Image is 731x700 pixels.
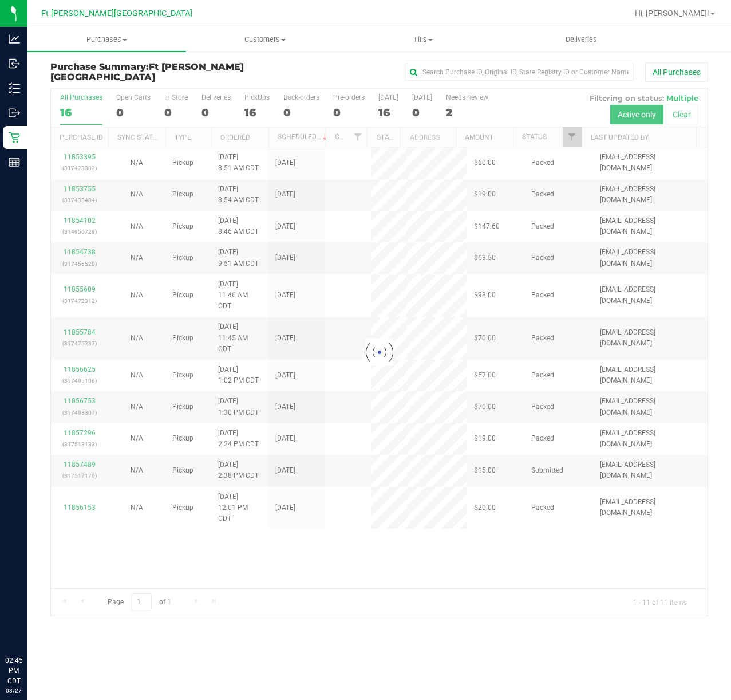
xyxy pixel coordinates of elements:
p: 08/27 [5,686,22,695]
inline-svg: Retail [9,132,20,143]
span: Deliveries [550,34,613,45]
input: Search Purchase ID, Original ID, State Registry ID or Customer Name... [405,64,634,81]
a: Purchases [27,27,186,52]
span: Ft [PERSON_NAME][GEOGRAPHIC_DATA] [41,9,192,18]
a: Deliveries [503,27,661,52]
span: Customers [187,34,344,45]
span: Ft [PERSON_NAME][GEOGRAPHIC_DATA] [50,61,244,82]
inline-svg: Outbound [9,107,20,119]
inline-svg: Analytics [9,33,20,45]
h3: Purchase Summary: [50,62,270,82]
button: All Purchases [645,62,708,82]
span: Purchases [27,34,186,45]
iframe: Resource center [11,608,46,643]
inline-svg: Inventory [9,82,20,94]
p: 02:45 PM CDT [5,655,22,686]
span: Tills [345,34,502,45]
span: Hi, [PERSON_NAME]! [635,9,709,18]
inline-svg: Inbound [9,58,20,69]
a: Customers [186,27,345,52]
inline-svg: Reports [9,156,20,168]
a: Tills [344,27,503,52]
